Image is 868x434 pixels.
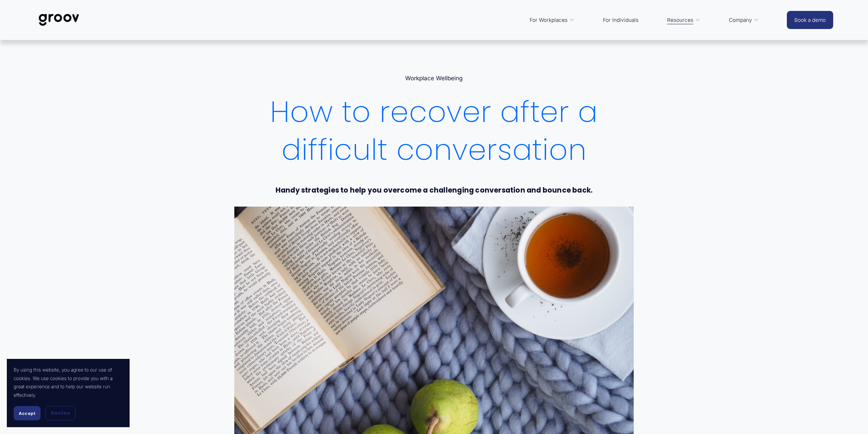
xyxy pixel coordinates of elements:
img: Groov | Workplace Science Platform | Unlock Performance | Drive Results [35,9,83,31]
span: For Workplaces [530,15,568,25]
a: folder dropdown [664,12,704,28]
button: Decline [45,406,75,420]
a: folder dropdown [526,12,578,28]
section: Cookie banner [7,359,130,427]
span: Decline [51,410,70,416]
a: For Individuals [600,12,642,28]
button: Accept [14,406,41,420]
a: folder dropdown [725,12,763,28]
p: By using this website, you agree to our use of cookies. We use cookies to provide you with a grea... [14,366,123,399]
a: Book a demo [787,11,833,29]
h1: How to recover after a difficult conversation [234,93,634,169]
strong: Handy strategies to help you overcome a challenging conversation and bounce back. [276,185,593,195]
span: Resources [667,15,693,25]
a: Workplace Wellbeing [405,75,462,82]
span: Accept [19,411,35,416]
span: Company [729,15,752,25]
